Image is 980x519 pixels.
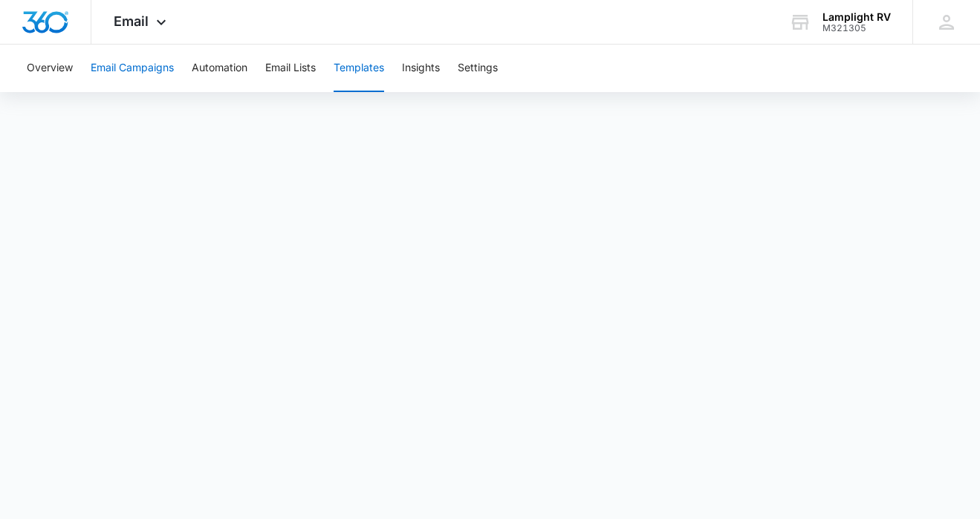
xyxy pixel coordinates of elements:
[114,13,149,29] span: Email
[91,45,174,92] button: Email Campaigns
[192,45,247,92] button: Automation
[265,45,316,92] button: Email Lists
[822,23,891,33] div: account id
[402,45,440,92] button: Insights
[27,45,73,92] button: Overview
[334,45,384,92] button: Templates
[458,45,498,92] button: Settings
[822,11,891,23] div: account name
